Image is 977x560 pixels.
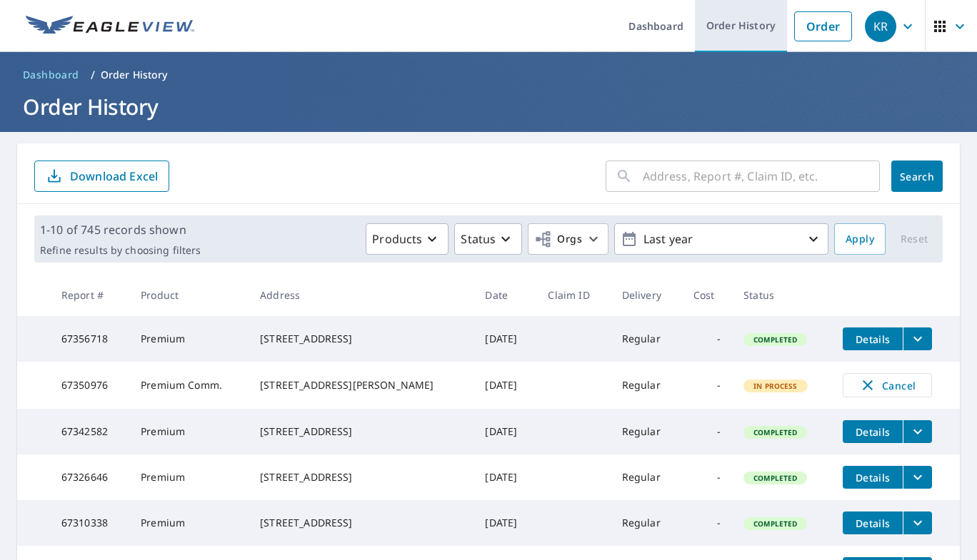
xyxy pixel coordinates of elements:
th: Cost [682,274,733,316]
td: - [682,316,733,362]
p: Status [461,230,496,248]
button: Cancel [843,373,932,397]
p: 1-10 of 745 records shown [40,221,201,238]
td: - [682,362,733,409]
button: Status [454,223,522,255]
td: 67356718 [50,316,129,362]
p: Last year [638,227,805,252]
span: Completed [745,473,806,483]
span: Completed [745,519,806,529]
div: KR [865,11,896,42]
button: Orgs [528,223,608,255]
td: [DATE] [474,409,536,454]
td: Regular [611,362,682,409]
p: Products [372,230,422,248]
span: Dashboard [23,68,79,82]
button: Apply [834,223,886,255]
td: 67310338 [50,500,129,546]
th: Address [249,274,474,316]
td: [DATE] [474,362,536,409]
td: Premium Comm. [129,362,249,409]
button: filesDropdownBtn-67326646 [903,466,932,489]
td: 67342582 [50,409,129,454]
td: - [682,409,733,454]
span: Search [903,170,931,183]
td: [DATE] [474,316,536,362]
td: 67350976 [50,362,129,409]
td: Regular [611,454,682,500]
nav: breadcrumb [17,63,960,86]
span: Details [851,471,894,484]
div: [STREET_ADDRESS] [260,332,462,346]
td: - [682,500,733,546]
p: Download Excel [70,168,158,184]
button: detailsBtn-67310338 [843,511,903,534]
button: filesDropdownBtn-67342582 [903,420,932,443]
button: filesDropdownBtn-67356718 [903,327,932,350]
button: Last year [614,223,828,255]
h1: Order History [17,92,960,121]
span: Apply [846,230,874,248]
td: Premium [129,454,249,500]
td: Regular [611,316,682,362]
td: Regular [611,500,682,546]
button: filesDropdownBtn-67310338 [903,511,932,534]
a: Dashboard [17,63,85,86]
p: Refine results by choosing filters [40,244,201,257]
span: Details [851,425,894,439]
th: Claim ID [536,274,610,316]
div: [STREET_ADDRESS] [260,470,462,484]
span: Completed [745,427,806,437]
td: Regular [611,409,682,454]
span: Completed [745,335,806,345]
div: [STREET_ADDRESS] [260,424,462,439]
th: Product [129,274,249,316]
a: Order [794,11,852,41]
th: Delivery [611,274,682,316]
td: [DATE] [474,454,536,500]
td: Premium [129,316,249,362]
span: Details [851,332,894,346]
td: - [682,454,733,500]
th: Status [732,274,831,316]
div: [STREET_ADDRESS] [260,516,462,530]
span: Orgs [534,230,582,248]
span: In Process [745,381,806,391]
input: Address, Report #, Claim ID, etc. [643,156,880,196]
td: 67326646 [50,454,129,500]
button: detailsBtn-67326646 [843,466,903,489]
img: EV Logo [26,16,194,37]
button: Search [891,161,943,192]
button: detailsBtn-67342582 [843,420,903,443]
button: Products [366,223,449,255]
span: Details [851,516,894,530]
th: Date [474,274,536,316]
button: detailsBtn-67356718 [843,327,903,350]
td: [DATE] [474,500,536,546]
p: Order History [101,68,168,82]
td: Premium [129,500,249,546]
th: Report # [50,274,129,316]
li: / [91,66,95,83]
span: Cancel [858,377,917,394]
div: [STREET_ADDRESS][PERSON_NAME] [260,378,462,392]
button: Download Excel [34,161,169,192]
td: Premium [129,409,249,454]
